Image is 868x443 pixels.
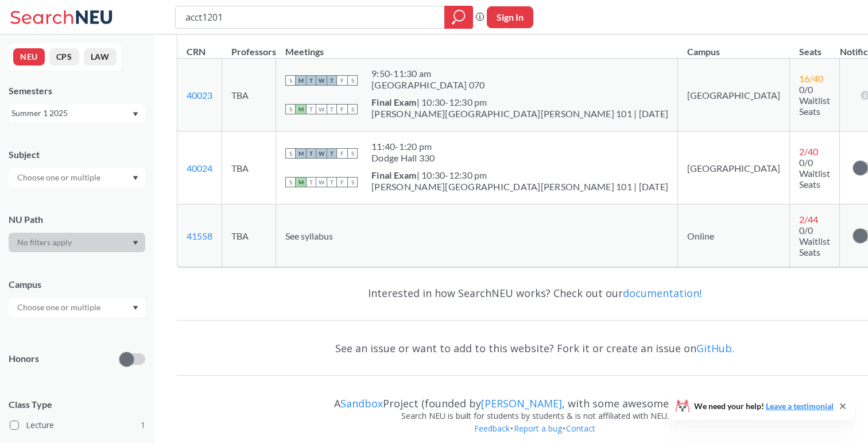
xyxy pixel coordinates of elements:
a: 40024 [187,163,212,174]
th: Meetings [276,34,678,59]
a: Feedback [474,423,510,434]
span: M [296,104,306,114]
div: Semesters [9,84,145,97]
div: Dropdown arrow [9,233,145,252]
span: F [337,148,347,159]
span: 2 / 40 [799,146,818,157]
span: T [327,177,337,187]
div: Dodge Hall 330 [371,152,435,164]
span: T [306,148,316,159]
button: NEU [13,48,45,66]
input: Choose one or multiple [11,301,108,314]
span: Class Type [9,398,145,411]
div: Summer 1 2025 [11,107,131,120]
span: S [347,177,358,187]
div: 11:40 - 1:20 pm [371,141,435,152]
div: | 10:30-12:30 pm [371,170,668,181]
span: S [285,104,296,114]
svg: Dropdown arrow [133,306,138,310]
th: Campus [678,34,790,59]
span: S [285,75,296,86]
div: 9:50 - 11:30 am [371,68,485,79]
th: Professors [222,34,276,59]
a: Sandbox [340,396,383,410]
span: F [337,104,347,114]
span: M [296,177,306,187]
div: Dropdown arrow [9,298,145,317]
th: Seats [790,34,840,59]
b: Final Exam [371,97,417,107]
span: 0/0 Waitlist Seats [799,157,830,190]
span: T [306,104,316,114]
svg: Dropdown arrow [133,176,138,180]
input: Choose one or multiple [11,171,108,184]
a: Contact [565,423,596,434]
div: [GEOGRAPHIC_DATA] 070 [371,79,485,91]
span: 1 [141,419,145,432]
div: Dropdown arrow [9,168,145,187]
span: 16 / 40 [799,73,823,84]
td: [GEOGRAPHIC_DATA] [678,59,790,132]
div: [PERSON_NAME][GEOGRAPHIC_DATA][PERSON_NAME] 101 | [DATE] [371,181,668,192]
td: TBA [222,132,276,205]
span: W [316,75,327,86]
a: documentation! [623,286,702,300]
button: CPS [49,48,79,66]
b: Final Exam [371,170,417,180]
span: See syllabus [285,230,333,241]
span: T [327,75,337,86]
span: M [296,75,306,86]
a: Leave a testimonial [766,401,834,411]
span: 0/0 Waitlist Seats [799,225,830,257]
svg: Dropdown arrow [133,241,138,245]
span: W [316,148,327,159]
a: 40023 [187,90,212,101]
div: NU Path [9,213,145,226]
td: [GEOGRAPHIC_DATA] [678,132,790,205]
span: T [327,104,337,114]
div: magnifying glass [444,6,473,29]
div: [PERSON_NAME][GEOGRAPHIC_DATA][PERSON_NAME] 101 | [DATE] [371,108,668,120]
a: [PERSON_NAME] [481,396,562,410]
svg: Dropdown arrow [133,112,138,117]
div: Campus [9,278,145,291]
div: CRN [187,45,206,58]
div: Subject [9,148,145,161]
span: S [347,104,358,114]
td: TBA [222,205,276,267]
div: | 10:30-12:30 pm [371,97,668,108]
span: S [285,177,296,187]
button: Sign In [487,6,533,28]
span: S [347,148,358,159]
svg: magnifying glass [452,9,466,25]
span: F [337,177,347,187]
a: Report a bug [513,423,563,434]
p: Honors [9,352,39,365]
td: Online [678,205,790,267]
td: TBA [222,59,276,132]
span: 2 / 44 [799,214,818,225]
span: W [316,104,327,114]
a: 41558 [187,230,212,241]
span: 0/0 Waitlist Seats [799,84,830,117]
label: Lecture [10,418,145,433]
span: S [347,75,358,86]
span: T [306,177,316,187]
button: LAW [84,48,117,66]
span: M [296,148,306,159]
a: GitHub [696,341,732,355]
div: Summer 1 2025Dropdown arrow [9,104,145,122]
span: W [316,177,327,187]
span: We need your help! [694,402,834,410]
input: Class, professor, course number, "phrase" [184,7,436,27]
span: T [327,148,337,159]
span: F [337,75,347,86]
span: T [306,75,316,86]
span: S [285,148,296,159]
